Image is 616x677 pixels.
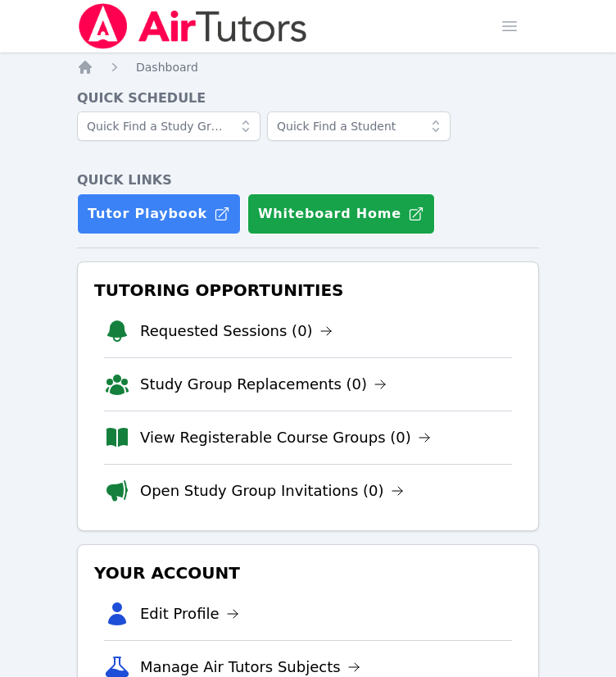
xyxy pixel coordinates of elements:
[136,59,198,75] a: Dashboard
[77,3,309,49] img: Air Tutors
[91,275,525,305] h3: Tutoring Opportunities
[140,602,239,625] a: Edit Profile
[77,170,539,190] h4: Quick Links
[140,479,404,502] a: Open Study Group Invitations (0)
[140,320,333,343] a: Requested Sessions (0)
[77,111,260,141] input: Quick Find a Study Group
[77,193,241,234] a: Tutor Playbook
[91,558,525,588] h3: Your Account
[136,61,198,74] span: Dashboard
[267,111,451,141] input: Quick Find a Student
[140,426,431,449] a: View Registerable Course Groups (0)
[140,373,387,396] a: Study Group Replacements (0)
[77,59,539,75] nav: Breadcrumb
[247,193,435,234] button: Whiteboard Home
[77,89,539,108] h4: Quick Schedule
